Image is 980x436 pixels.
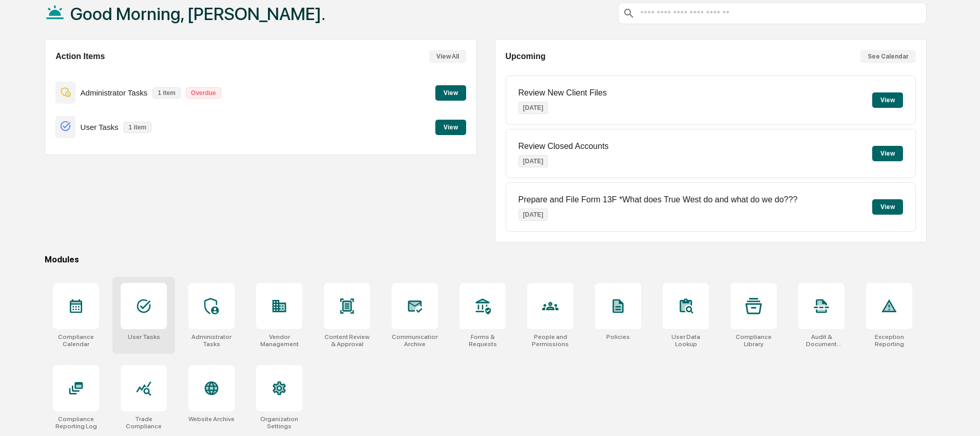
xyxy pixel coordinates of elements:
div: Compliance Reporting Log [53,415,99,430]
button: View [435,85,466,101]
h2: Action Items [55,52,105,61]
p: Overdue [186,87,221,99]
div: Vendor Management [256,333,302,348]
p: Prepare and File Form 13F *What does True West do and what do we do??? [518,195,798,204]
a: View [435,87,466,97]
div: Modules [45,255,927,264]
div: Communications Archive [392,333,438,348]
div: People and Permissions [527,333,573,348]
p: [DATE] [518,208,548,221]
p: Review Closed Accounts [518,142,609,151]
button: View [872,199,903,215]
div: Exception Reporting [866,333,912,348]
h2: Upcoming [506,52,546,61]
div: Organization Settings [256,415,302,430]
button: See Calendar [860,50,916,63]
div: Content Review & Approval [324,333,370,348]
div: User Tasks [128,333,160,340]
a: View [435,122,466,131]
button: View [435,120,466,135]
p: 1 item [123,122,151,133]
div: Forms & Requests [459,333,506,348]
h1: Good Morning, [PERSON_NAME]. [70,4,325,24]
p: [DATE] [518,155,548,167]
button: View All [429,50,466,63]
div: Compliance Library [731,333,777,348]
p: [DATE] [518,102,548,114]
button: View [872,92,903,108]
p: Review New Client Files [518,88,607,98]
p: User Tasks [81,123,119,131]
div: Audit & Document Logs [798,333,844,348]
button: View [872,146,903,161]
div: Administrator Tasks [188,333,235,348]
p: 1 item [152,87,181,99]
div: Trade Compliance [121,415,167,430]
div: Compliance Calendar [53,333,99,348]
p: Administrator Tasks [81,88,148,97]
div: Website Archive [188,415,235,423]
div: Policies [606,333,630,340]
div: User Data Lookup [663,333,709,348]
